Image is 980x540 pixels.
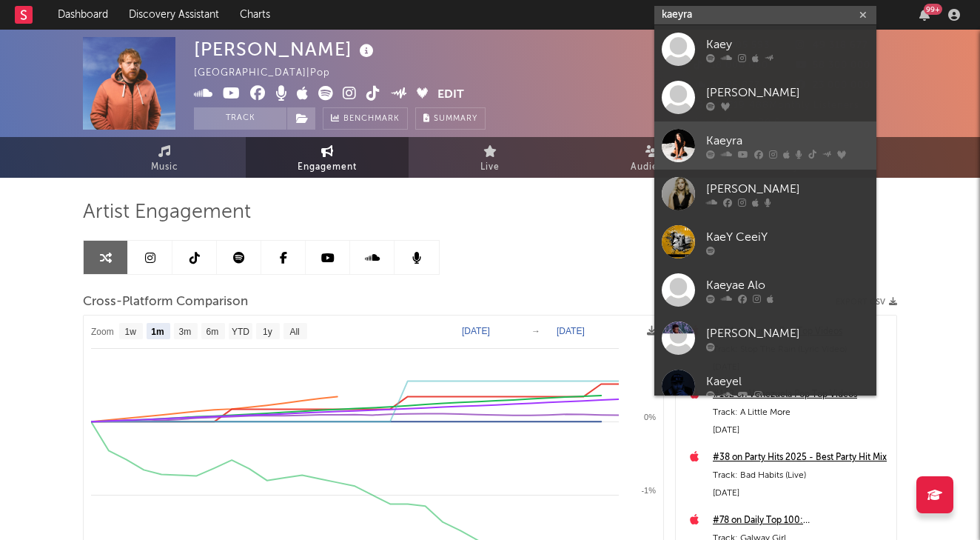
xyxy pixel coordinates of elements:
text: Zoom [91,327,114,337]
span: Summary [434,115,477,123]
a: [PERSON_NAME] [654,314,876,362]
a: Engagement [246,137,409,178]
a: [PERSON_NAME] [654,73,876,121]
text: 0% [644,413,656,421]
a: #78 on Daily Top 100: [GEOGRAPHIC_DATA] [713,512,889,530]
text: -1% [641,486,656,495]
button: Summary [415,107,486,130]
div: [GEOGRAPHIC_DATA] | Pop [194,64,347,82]
div: Kaeyra [706,132,869,150]
div: [DATE] [713,484,889,502]
div: [PERSON_NAME] [706,84,869,101]
span: Benchmark [343,110,400,128]
button: Edit [437,86,464,104]
div: Kaeyae Alo [706,276,869,294]
span: Engagement [298,159,357,176]
input: Search for artists [654,6,876,24]
span: Cross-Platform Comparison [83,293,248,311]
a: Kaeyae Alo [654,266,876,314]
span: Artist Engagement [83,204,251,221]
button: 99+ [919,9,930,21]
button: Track [194,107,286,130]
text: 1m [151,327,164,337]
a: Music [83,137,246,178]
a: Benchmark [323,107,408,130]
a: [PERSON_NAME] [654,170,876,218]
a: Kaeyel [654,362,876,410]
span: Audience [631,159,676,176]
text: 1w [125,327,137,337]
text: 6m [207,327,219,337]
div: [PERSON_NAME] [706,180,869,198]
div: Track: Bad Habits (Live) [713,467,889,484]
text: [DATE] [557,326,585,336]
div: [PERSON_NAME] [706,324,869,342]
text: 1y [263,327,272,337]
div: [PERSON_NAME] [194,37,377,61]
div: Track: A Little More [713,404,889,421]
a: #38 on Party Hits 2025 - Best Party Hit Mix [713,449,889,467]
text: YTD [232,327,249,337]
div: 99 + [924,4,942,15]
a: Live [409,137,571,178]
a: Audience [571,137,734,178]
div: [DATE] [713,421,889,439]
text: → [531,326,540,336]
a: KaeY CeeiY [654,218,876,266]
div: Kaeyel [706,373,869,390]
span: Live [480,159,500,176]
a: Kaeyra [654,121,876,170]
div: KaeY CeeiY [706,228,869,246]
text: [DATE] [462,326,490,336]
span: Music [151,159,178,176]
a: Kaey [654,25,876,73]
text: All [289,327,299,337]
div: Kaey [706,36,869,53]
text: 3m [179,327,192,337]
